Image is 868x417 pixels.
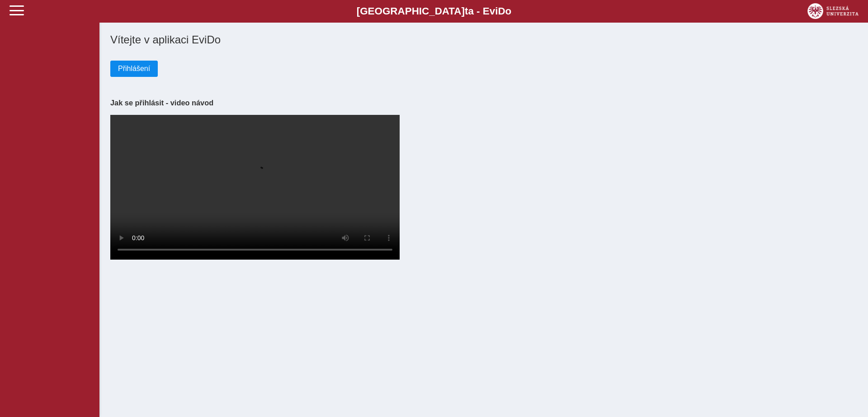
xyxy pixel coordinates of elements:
h1: Vítejte v aplikaci EviDo [110,33,857,46]
b: [GEOGRAPHIC_DATA] a - Evi [27,5,841,17]
button: Přihlášení [110,61,158,77]
video: Your browser does not support the video tag. [110,115,400,260]
span: Přihlášení [118,65,150,73]
h3: Jak se přihlásit - video návod [110,99,857,107]
span: D [498,5,505,17]
img: logo_web_su.png [807,3,859,19]
span: t [465,5,468,17]
span: o [505,5,512,17]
